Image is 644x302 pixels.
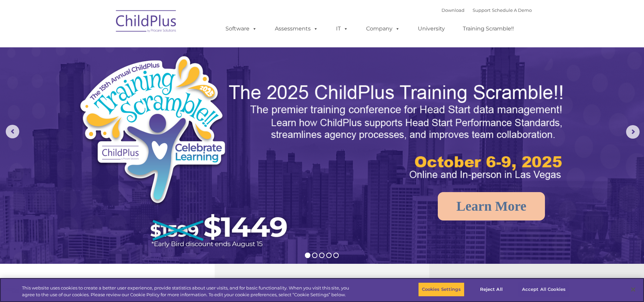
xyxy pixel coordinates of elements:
a: Support [473,7,491,13]
a: IT [329,22,355,36]
a: Training Scramble!! [456,22,521,36]
div: This website uses cookies to create a better user experience, provide statistics about user visit... [22,285,354,298]
button: Accept All Cookies [518,282,569,297]
a: Assessments [268,22,325,36]
font: | [442,7,532,13]
a: University [411,22,452,36]
button: Close [626,282,641,297]
a: Download [442,7,464,13]
a: Learn More [438,192,545,220]
a: Software [219,22,264,36]
a: Schedule A Demo [492,7,532,13]
span: Phone number [94,72,123,77]
a: Company [359,22,407,36]
img: ChildPlus by Procare Solutions [113,5,180,39]
button: Cookies Settings [418,282,464,297]
span: Last name [94,45,115,50]
button: Reject All [470,282,512,297]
